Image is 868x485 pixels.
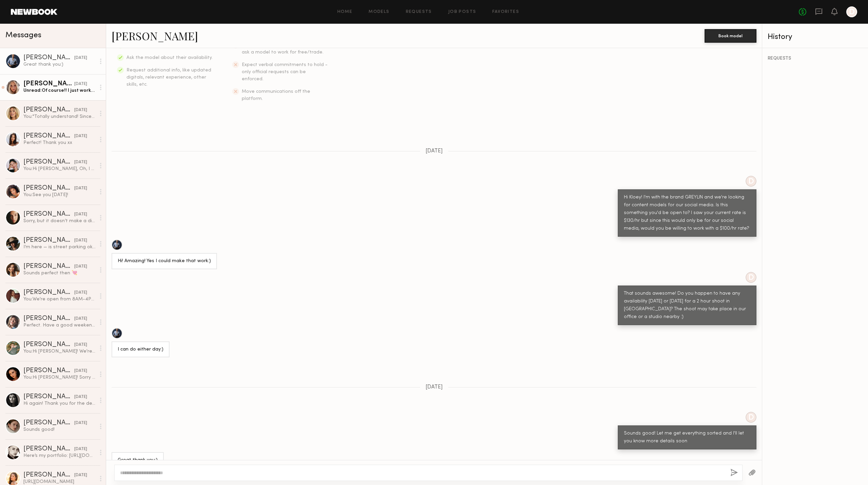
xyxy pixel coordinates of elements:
[768,33,863,41] div: History
[23,472,74,479] div: [PERSON_NAME]
[705,33,756,38] a: Book model
[23,446,74,452] div: [PERSON_NAME]
[337,10,353,14] a: Home
[23,133,74,140] div: [PERSON_NAME]
[74,55,87,61] div: [DATE]
[118,346,163,354] div: I can do either day:)
[118,457,158,464] div: Great thank you:)
[242,89,310,101] span: Move communications off the platform.
[23,263,74,270] div: [PERSON_NAME]
[23,87,96,94] div: Unread: Of course!! I just worked out my schedule coming up and it looks like i’ll be flying back...
[23,244,96,250] div: I’m here — is street parking okay?
[23,322,96,329] div: Perfect. Have a good weekend!
[74,342,87,348] div: [DATE]
[23,218,96,224] div: Sorry, but it doesn’t make a difference to me whether it’s for a catalog or social media. my mini...
[448,10,476,14] a: Job Posts
[126,56,213,60] span: Ask the model about their availability.
[118,257,211,265] div: Hi! Amazing! Yes I could make that work:)
[492,10,519,14] a: Favorites
[846,6,857,17] a: D
[74,107,87,113] div: [DATE]
[74,237,87,244] div: [DATE]
[74,211,87,218] div: [DATE]
[23,394,74,400] div: [PERSON_NAME]
[23,166,96,172] div: You: Hi [PERSON_NAME], Oh, I see! In that case, would you be able to come in for a casting [DATE]...
[23,270,96,276] div: Sounds perfect then 💘
[23,185,74,192] div: [PERSON_NAME]
[23,400,96,407] div: Hi again! Thank you for the details. My hourly rate is $150 for minimum of 4 hours per day. Pleas...
[74,185,87,192] div: [DATE]
[23,211,74,218] div: [PERSON_NAME]
[74,316,87,322] div: [DATE]
[426,148,443,154] span: [DATE]
[23,367,74,374] div: [PERSON_NAME]
[74,133,87,140] div: [DATE]
[23,348,96,355] div: You: Hi [PERSON_NAME]! We're currently casting models for a Spring shoot on either [DATE] or 24th...
[23,81,74,87] div: [PERSON_NAME]
[112,28,198,43] a: [PERSON_NAME]
[624,430,750,445] div: Sounds good! Let me get everything sorted and I'll let you know more details soon
[624,290,750,321] div: That sounds awesome! Do you happen to have any availability [DATE] or [DATE] for a 2 hour shoot i...
[23,107,74,113] div: [PERSON_NAME]
[23,296,96,302] div: You: We're open from 8AM-4PM!
[74,472,87,479] div: [DATE]
[242,63,328,81] span: Expect verbal commitments to hold - only official requests can be enforced.
[126,68,211,87] span: Request additional info, like updated digitals, relevant experience, other skills, etc.
[74,368,87,374] div: [DATE]
[23,192,96,198] div: You: See you [DATE]!
[426,384,443,390] span: [DATE]
[5,31,41,39] span: Messages
[23,452,96,459] div: Here’s my portfolio: [URL][DOMAIN_NAME]
[23,341,74,348] div: [PERSON_NAME]
[74,394,87,400] div: [DATE]
[23,55,74,61] div: [PERSON_NAME]
[74,81,87,87] div: [DATE]
[23,289,74,296] div: [PERSON_NAME]
[23,113,96,120] div: You: "Totally understand! Since our brand has monthly shoots, would you be able to join the casti...
[23,61,96,68] div: Great thank you:)
[23,479,96,485] div: [URL][DOMAIN_NAME]
[768,56,863,61] div: REQUESTS
[23,426,96,433] div: Sounds good!
[74,420,87,426] div: [DATE]
[624,194,750,233] div: Hi Kloey! I'm with the brand GREYLIN and we're looking for content models for our social media. I...
[369,10,389,14] a: Models
[74,290,87,296] div: [DATE]
[23,315,74,322] div: [PERSON_NAME]
[705,29,756,43] button: Book model
[74,263,87,270] div: [DATE]
[23,420,74,426] div: [PERSON_NAME]
[23,159,74,166] div: [PERSON_NAME]
[23,140,96,146] div: Perfect! Thank you xx
[406,10,432,14] a: Requests
[23,237,74,244] div: [PERSON_NAME]
[23,374,96,381] div: You: Hi [PERSON_NAME]! Sorry we never had the chance to reach back to you. We're currently castin...
[74,159,87,166] div: [DATE]
[74,446,87,452] div: [DATE]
